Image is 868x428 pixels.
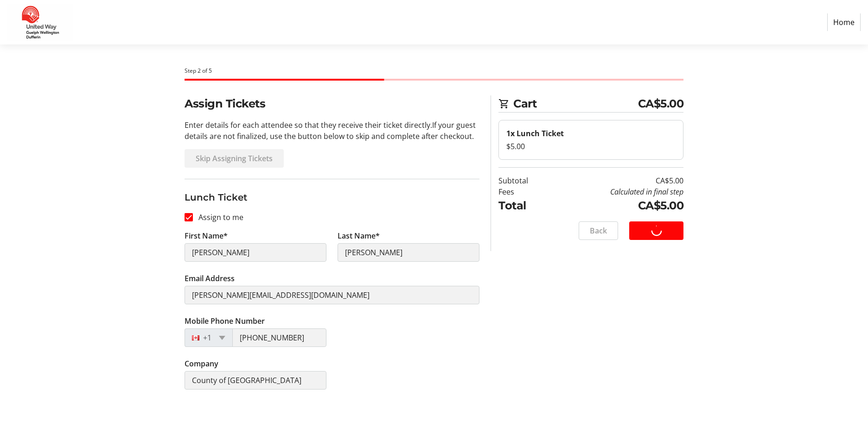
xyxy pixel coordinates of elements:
[498,197,552,214] td: Total
[506,128,564,138] strong: 1x Lunch Ticket
[185,120,479,142] p: Enter details for each attendee so that they receive their ticket directly. If your guest details...
[498,175,552,186] td: Subtotal
[552,175,683,186] td: CA$5.00
[552,197,683,214] td: CA$5.00
[498,186,552,197] td: Fees
[185,67,683,75] div: Step 2 of 5
[513,95,638,112] span: Cart
[185,358,218,369] label: Company
[338,230,380,241] label: Last Name*
[185,273,235,284] label: Email Address
[552,186,683,197] td: Calculated in final step
[185,190,479,204] h3: Lunch Ticket
[185,230,228,241] label: First Name*
[638,95,684,112] span: CA$5.00
[7,4,73,41] img: United Way Guelph Wellington Dufferin's Logo
[185,95,479,112] h2: Assign Tickets
[827,13,861,31] a: Home
[185,315,265,327] label: Mobile Phone Number
[232,328,326,347] input: (506) 234-5678
[193,212,243,223] label: Assign to me
[506,141,676,152] div: $5.00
